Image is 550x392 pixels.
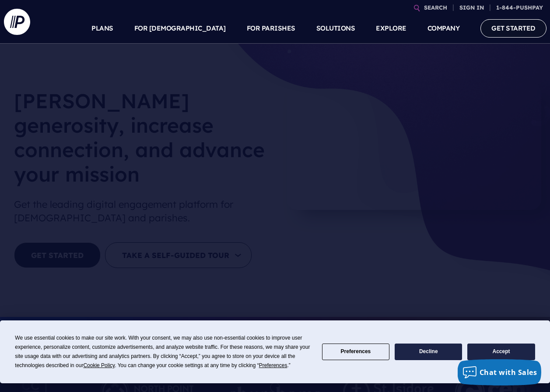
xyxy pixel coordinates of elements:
button: Chat with Sales [458,359,542,385]
a: PLANS [91,13,113,44]
a: GET STARTED [480,19,546,37]
button: Preferences [322,344,389,361]
a: FOR PARISHES [247,13,295,44]
span: Cookie Policy [83,362,115,368]
a: SOLUTIONS [316,13,355,44]
button: Decline [395,344,462,361]
div: We use essential cookies to make our site work. With your consent, we may also use non-essential ... [15,334,311,370]
a: COMPANY [427,13,460,44]
button: Accept [467,344,535,361]
span: Chat with Sales [480,368,537,377]
span: Preferences [259,362,287,368]
a: FOR [DEMOGRAPHIC_DATA] [134,13,226,44]
a: EXPLORE [376,13,406,44]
